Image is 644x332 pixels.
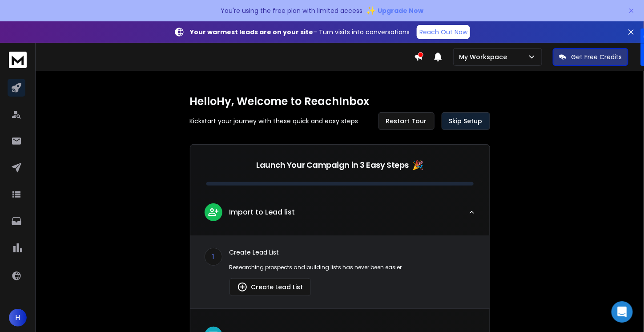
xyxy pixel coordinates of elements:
button: Get Free Credits [553,48,628,66]
span: 🎉 [412,159,423,171]
button: H [9,309,27,327]
div: leadImport to Lead list [190,235,490,308]
div: Open Intercom Messenger [612,301,633,323]
p: – Turn visits into conversations [190,28,410,36]
p: My Workspace [459,53,511,61]
p: Import to Lead list [229,207,295,218]
p: Get Free Credits [572,53,622,61]
button: Restart Tour [378,112,435,130]
p: Reach Out Now [419,28,467,36]
button: Skip Setup [442,112,490,130]
img: logo [9,52,27,68]
button: ✨Upgrade Now [366,2,423,20]
button: leadImport to Lead list [190,196,490,235]
div: 1 [205,248,222,266]
p: Researching prospects and building lists has never been easier. [229,264,475,271]
p: Create Lead List [229,248,475,257]
p: You're using the free plan with limited access [221,6,362,15]
img: lead [208,206,219,218]
span: Skip Setup [449,117,483,126]
button: Create Lead List [229,278,311,296]
span: Upgrade Now [378,6,423,15]
p: Kickstart your journey with these quick and easy steps [190,117,358,126]
p: Launch Your Campaign in 3 Easy Steps [256,159,409,171]
h1: Hello Hy , Welcome to ReachInbox [190,94,490,109]
strong: Your warmest leads are on your site [190,28,313,36]
a: Reach Out Now [417,25,470,39]
span: ✨ [366,4,376,17]
img: lead [237,282,248,292]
